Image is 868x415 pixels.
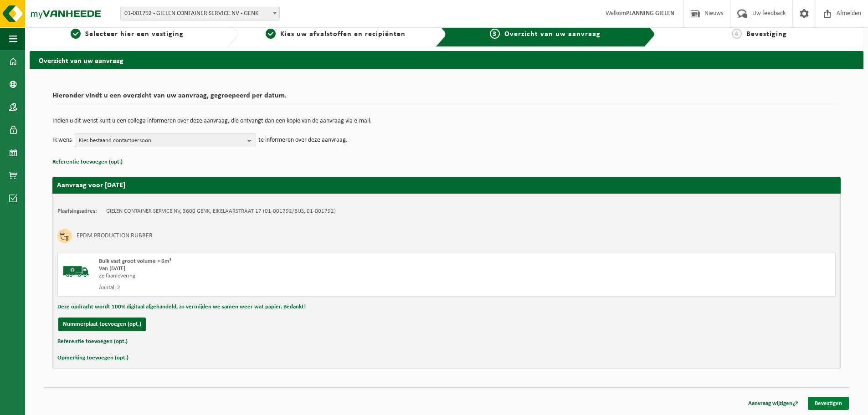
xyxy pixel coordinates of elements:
p: Indien u dit wenst kunt u een collega informeren over deze aanvraag, die ontvangt dan een kopie v... [52,118,841,124]
button: Opmerking toevoegen (opt.) [57,352,128,364]
span: Overzicht van uw aanvraag [504,31,601,38]
span: Bevestiging [746,31,787,38]
span: 3 [490,29,500,39]
p: te informeren over deze aanvraag. [258,133,348,147]
span: 01-001792 - GIELEN CONTAINER SERVICE NV - GENK [121,7,279,20]
span: 01-001792 - GIELEN CONTAINER SERVICE NV - GENK [120,7,280,20]
a: Aanvraag wijzigen [741,397,805,410]
div: Zelfaanlevering [99,272,483,280]
button: Deze opdracht wordt 100% digitaal afgehandeld, zo vermijden we samen weer wat papier. Bedankt! [57,301,306,313]
button: Nummerplaat toevoegen (opt.) [58,318,146,331]
strong: Aanvraag voor [DATE] [57,182,125,189]
span: 2 [266,29,276,39]
span: Kies uw afvalstoffen en recipiënten [280,31,406,38]
button: Kies bestaand contactpersoon [74,133,256,147]
img: BL-SO-LV.png [62,258,90,285]
span: Bulk vast groot volume > 6m³ [99,258,171,264]
div: Aantal: 2 [99,284,483,292]
a: 2Kies uw afvalstoffen en recipiënten [243,29,429,40]
strong: Plaatsingsadres: [57,208,97,214]
strong: PLANNING GIELEN [626,10,674,17]
span: Kies bestaand contactpersoon [79,134,244,148]
button: Referentie toevoegen (opt.) [52,156,123,168]
span: 4 [732,29,742,39]
td: GIELEN CONTAINER SERVICE NV, 3600 GENK, EIKELAARSTRAAT 17 (01-001792/BUS, 01-001792) [106,208,336,215]
span: Selecteer hier een vestiging [85,31,184,38]
button: Referentie toevoegen (opt.) [57,336,128,348]
a: Bevestigen [808,397,849,410]
p: Ik wens [52,133,72,147]
h2: Hieronder vindt u een overzicht van uw aanvraag, gegroepeerd per datum. [52,92,841,104]
h3: EPDM PRODUCTION RUBBER [77,229,153,243]
span: 1 [71,29,81,39]
strong: Van [DATE] [99,266,125,272]
a: 1Selecteer hier een vestiging [34,29,220,40]
h2: Overzicht van uw aanvraag [30,51,863,69]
